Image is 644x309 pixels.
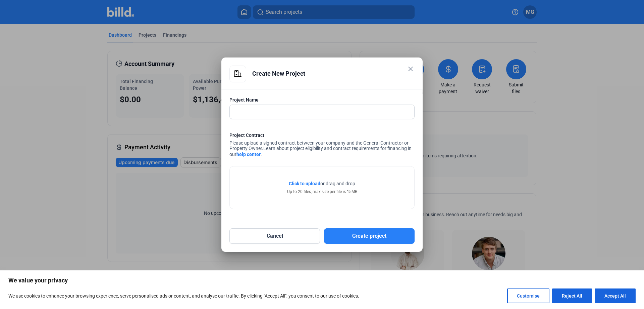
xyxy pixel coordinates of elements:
p: We value your privacy [8,276,636,284]
button: Reject All [552,288,592,303]
div: Up to 20 files, max size per file is 15MB [287,189,357,195]
button: Create project [324,228,415,244]
span: Click to upload [289,181,320,186]
span: Learn about project eligibility and contract requirements for financing in our . [229,146,412,157]
button: Cancel [229,228,320,244]
div: Project Contract [229,132,415,140]
div: Create New Project [252,66,415,82]
a: help center [236,152,261,157]
button: Customise [507,288,549,303]
button: Accept All [595,288,636,303]
span: or drag and drop [320,180,355,187]
p: We use cookies to enhance your browsing experience, serve personalised ads or content, and analys... [8,292,359,300]
div: Please upload a signed contract between your company and the General Contractor or Property Owner. [229,132,415,159]
div: Project Name [229,96,415,103]
mat-icon: close [407,65,415,73]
